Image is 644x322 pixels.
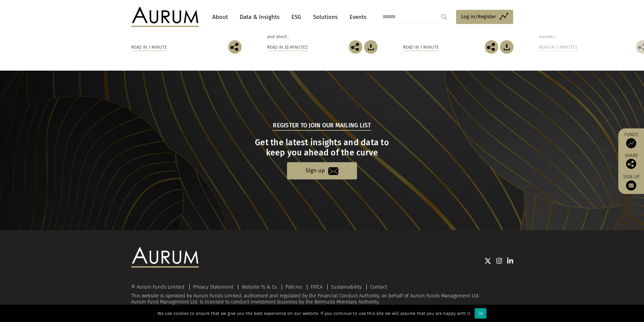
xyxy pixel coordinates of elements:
a: Sign up [287,162,357,179]
img: Access Funds [626,138,636,148]
a: Policies [285,284,302,290]
div: Share [622,153,641,169]
span: Log in/Register [461,13,496,21]
a: Data & Insights [236,11,283,23]
h3: Get the latest insights and data to keep you ahead of the curve [132,138,512,158]
a: Website Ts & Cs [242,284,277,290]
img: Twitter icon [484,257,491,264]
a: FATCA [311,284,323,290]
a: Sustainability [331,284,362,290]
div: Read in 1 minute [403,44,439,51]
img: Share this post [485,40,498,54]
a: About [209,11,231,23]
h5: Register to join our mailing list [273,121,371,131]
img: Download Article [364,40,378,54]
img: Share this post [626,159,636,169]
img: Sign up to our newsletter [626,180,636,191]
a: ESG [288,11,305,23]
a: Privacy Statement [193,284,233,290]
img: Share this post [228,40,242,54]
a: Log in/Register [456,10,513,24]
img: Share this post [349,40,362,54]
div: © Aurum Funds Limited [131,284,188,290]
input: Submit [437,10,451,24]
div: Read in 3 minutes [539,44,577,51]
img: Linkedin icon [507,257,513,264]
a: Funds [622,132,641,148]
a: Solutions [310,11,341,23]
img: Download Article [500,40,514,54]
img: Aurum Logo [131,247,199,267]
img: Instagram icon [496,257,502,264]
div: This website is operated by Aurum Funds Limited, authorised and regulated by the Financial Conduc... [131,284,513,305]
img: Aurum [131,7,199,27]
div: Read in 33 minutes [267,44,308,51]
div: Read in 1 minute [131,44,167,51]
a: Sign up [622,174,641,191]
a: Contact [370,284,387,290]
a: Events [346,11,366,23]
div: Ok [475,308,486,319]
